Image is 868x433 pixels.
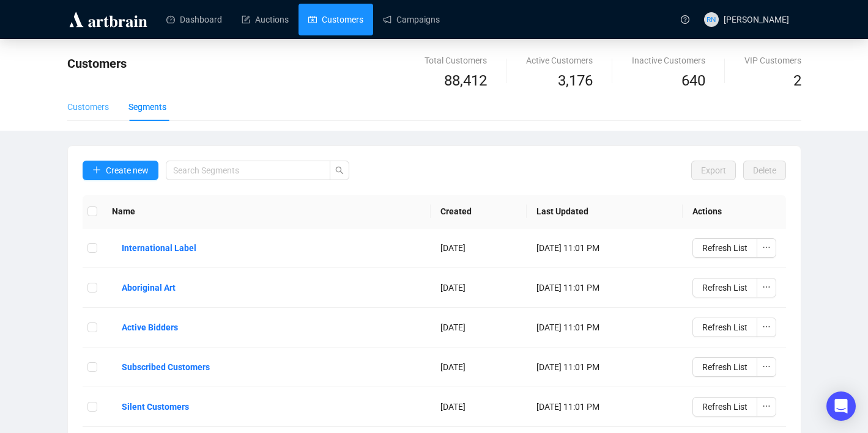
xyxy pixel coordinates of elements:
button: Delete [743,161,786,180]
span: Refresh List [702,360,747,374]
div: [DATE] 11:01 PM [536,400,673,413]
th: Name [102,195,431,228]
a: Customers [308,4,363,35]
div: [DATE] [440,321,517,334]
span: ellipsis [762,322,771,331]
div: Active Customers [526,54,593,67]
span: 2 [793,72,801,89]
a: Auctions [242,4,289,35]
span: plus [92,166,101,174]
a: Dashboard [166,4,222,35]
div: [DATE] [440,360,517,374]
span: question-circle [681,15,689,24]
span: RN [707,13,716,25]
span: ellipsis [762,283,771,291]
span: Customers [67,56,127,71]
button: Refresh List [692,397,757,417]
b: Silent Customers [122,400,189,413]
b: Subscribed Customers [122,360,210,374]
img: logo [67,10,149,29]
span: 640 [681,72,705,89]
div: Inactive Customers [632,54,705,67]
b: International Label [122,241,196,255]
a: Campaigns [383,4,440,35]
span: Refresh List [702,281,747,294]
div: [DATE] 11:01 PM [536,281,673,294]
span: ellipsis [762,362,771,371]
button: Refresh List [692,278,757,297]
button: Refresh List [692,238,757,258]
button: Refresh List [692,318,757,337]
b: Active Bidders [122,321,178,334]
button: Refresh List [692,357,757,377]
b: Aboriginal Art [122,281,176,294]
div: Customers [67,100,109,114]
span: ellipsis [762,243,771,252]
span: Refresh List [702,241,747,255]
th: Actions [683,195,786,228]
div: [DATE] 11:01 PM [536,321,673,334]
input: Search Segments [173,164,313,177]
div: [DATE] [440,241,517,255]
span: 3,176 [558,70,593,93]
th: Created [431,195,527,228]
span: Create new [106,164,149,177]
div: [DATE] 11:01 PM [536,360,673,374]
button: Active Bidders [112,318,188,337]
div: Segments [128,100,166,114]
span: 88,412 [444,70,487,93]
div: [DATE] [440,400,517,413]
button: Silent Customers [112,397,199,417]
span: search [335,166,344,175]
span: [PERSON_NAME] [724,15,789,24]
span: Refresh List [702,321,747,334]
button: Create new [83,161,158,180]
span: ellipsis [762,402,771,410]
span: Refresh List [702,400,747,413]
div: [DATE] 11:01 PM [536,241,673,255]
button: Subscribed Customers [112,357,220,377]
div: VIP Customers [744,54,801,67]
button: International Label [112,238,206,258]
div: [DATE] [440,281,517,294]
button: Export [691,161,736,180]
th: Last Updated [527,195,683,228]
div: Total Customers [425,54,487,67]
div: Open Intercom Messenger [826,391,856,421]
button: Aboriginal Art [112,278,185,297]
